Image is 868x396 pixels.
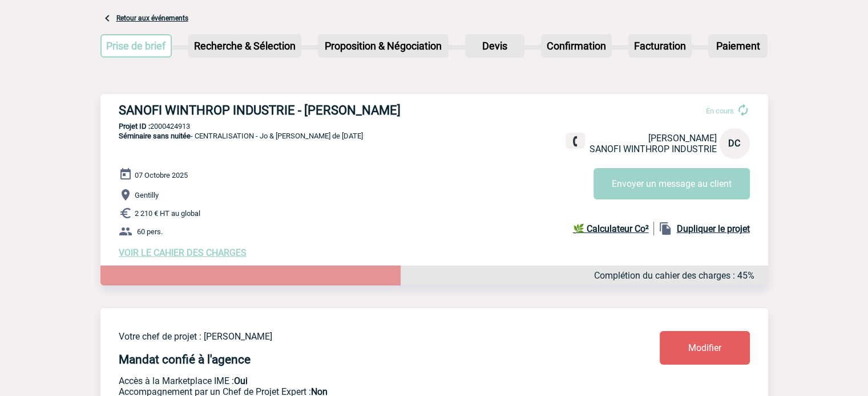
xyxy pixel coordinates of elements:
span: Modifier [688,342,721,353]
p: Accès à la Marketplace IME : [119,375,592,386]
img: file_copy-black-24dp.png [659,222,672,235]
span: Gentilly [135,191,159,199]
span: - CENTRALISATION - Jo & [PERSON_NAME] de [DATE] [119,132,363,140]
p: Votre chef de projet : [PERSON_NAME] [119,331,592,342]
p: Proposition & Négociation [319,35,447,56]
b: 🌿 Calculateur Co² [573,223,649,234]
span: SANOFI WINTHROP INDUSTRIE [590,144,717,154]
img: fixe.png [570,136,580,146]
b: Dupliquer le projet [677,223,750,234]
span: 60 pers. [137,227,163,236]
p: Confirmation [542,35,611,56]
a: 🌿 Calculateur Co² [573,222,654,235]
p: 2000424913 [100,122,768,130]
span: En cours [706,107,734,115]
span: [PERSON_NAME] [648,133,717,144]
a: Retour aux événements [116,14,188,22]
span: 07 Octobre 2025 [135,171,188,179]
p: Recherche & Sélection [189,35,300,56]
p: Prise de brief [102,35,171,56]
p: Devis [466,35,523,56]
span: Séminaire sans nuitée [119,132,191,140]
h3: SANOFI WINTHROP INDUSTRIE - [PERSON_NAME] [119,103,461,117]
a: VOIR LE CAHIER DES CHARGES [119,247,247,258]
b: Oui [234,375,248,386]
p: Facturation [629,35,691,56]
span: DC [728,138,740,149]
h4: Mandat confié à l'agence [119,353,251,366]
button: Envoyer un message au client [594,168,750,199]
b: Projet ID : [119,122,150,130]
p: Paiement [709,35,766,56]
span: 2 210 € HT au global [135,209,200,218]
